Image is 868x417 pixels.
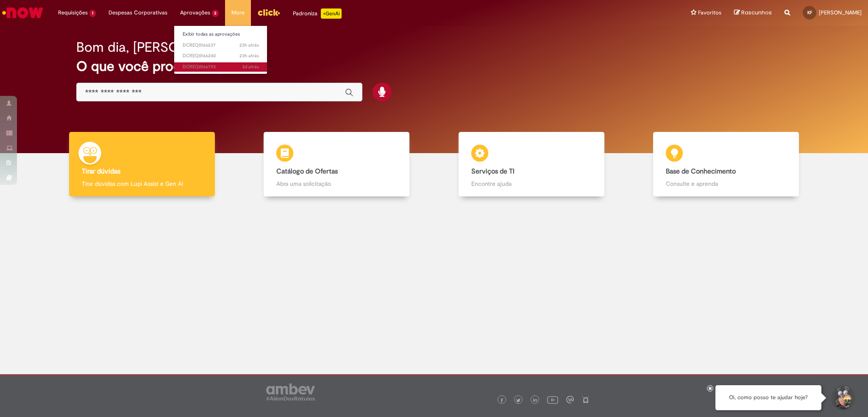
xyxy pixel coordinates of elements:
p: Tirar dúvidas com Lupi Assist e Gen Ai [82,179,202,188]
time: 29/08/2025 15:56:49 [242,64,259,70]
time: 31/08/2025 11:01:42 [239,42,259,48]
p: Encontre ajuda [471,179,592,188]
b: Serviços de TI [471,167,515,176]
img: logo_footer_youtube.png [547,394,558,405]
a: Aberto DCREQ0166793 : [174,62,267,72]
span: DCREQ0166240 [183,53,259,59]
span: More [231,8,245,17]
span: 1 [89,10,96,17]
p: +GenAi [321,8,342,19]
a: Catálogo de Ofertas Abra uma solicitação [239,132,434,197]
span: 3d atrás [242,64,259,70]
h2: Bom dia, [PERSON_NAME] [76,40,239,55]
span: DCREQ0166793 [183,64,259,70]
div: Padroniza [293,8,342,19]
img: logo_footer_ambev_rotulo_gray.png [266,383,315,400]
b: Catálogo de Ofertas [276,167,338,176]
img: ServiceNow [1,4,45,21]
span: Favoritos [698,8,721,17]
span: Despesas Corporativas [108,8,167,17]
span: KF [807,10,812,15]
a: Aberto DCREQ0166240 : [174,51,267,61]
img: logo_footer_naosei.png [582,396,590,403]
a: Aberto DCREQ0166237 : [174,41,267,50]
span: 3 [212,10,219,17]
a: Base de Conhecimento Consulte e aprenda [629,132,824,197]
span: Requisições [58,8,88,17]
b: Tirar dúvidas [82,167,120,176]
a: Tirar dúvidas Tirar dúvidas com Lupi Assist e Gen Ai [45,132,239,197]
img: logo_footer_linkedin.png [533,398,537,403]
time: 31/08/2025 10:45:28 [239,53,259,59]
a: Rascunhos [734,9,772,17]
img: logo_footer_twitter.png [516,398,520,403]
span: [PERSON_NAME] [819,9,862,16]
span: DCREQ0166237 [183,42,259,49]
a: Exibir todas as aprovações [174,30,267,39]
img: click_logo_yellow_360x200.png [257,6,280,19]
img: logo_footer_facebook.png [500,398,504,403]
p: Consulte e aprenda [666,179,786,188]
b: Base de Conhecimento [666,167,736,176]
ul: Aprovações [174,25,268,74]
span: Aprovações [180,8,210,17]
p: Abra uma solicitação [276,179,397,188]
div: Oi, como posso te ajudar hoje? [715,385,821,410]
a: Serviços de TI Encontre ajuda [434,132,629,197]
span: 23h atrás [239,53,259,59]
span: Rascunhos [741,8,772,17]
span: 23h atrás [239,42,259,48]
img: logo_footer_workplace.png [566,396,574,403]
button: Iniciar Conversa de Suporte [830,385,855,411]
h2: O que você procura hoje? [76,59,792,74]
